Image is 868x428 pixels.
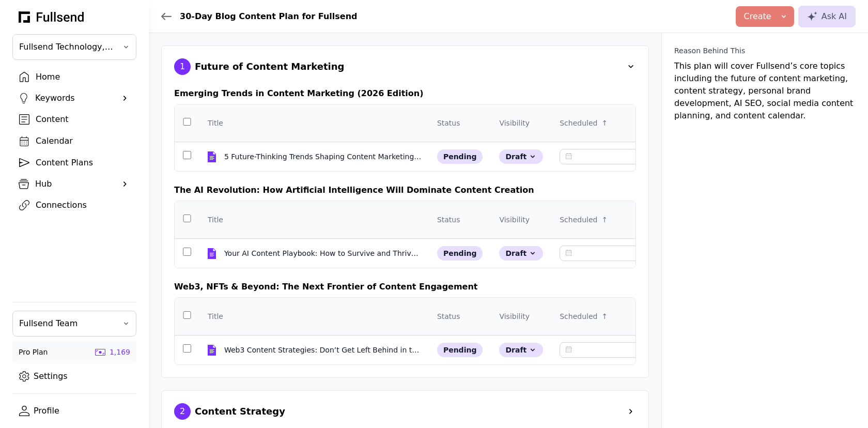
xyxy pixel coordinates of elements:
div: ↑ [601,118,608,128]
div: Title [208,311,223,322]
div: The AI Revolution: How Artificial Intelligence Will Dominate Content Creation [174,184,636,196]
div: Create [744,10,771,23]
div: Web3, NFTs & Beyond: The Next Frontier of Content Engagement [174,281,636,293]
a: Calendar [12,132,136,150]
div: Visibility [499,118,530,128]
div: ↑ [601,311,608,322]
div: This plan will cover Fullsend’s core topics including the future of content marketing, content st... [674,45,856,122]
a: Home [12,68,136,86]
button: Fullsend Technology, Inc. [12,34,136,60]
div: Content Strategy [195,404,285,419]
div: 5 Future-Thinking Trends Shaping Content Marketing (And Why You're About to Miss Out) [224,151,423,162]
div: 1,169 [110,347,130,357]
div: Title [208,215,223,225]
div: Content Plans [36,157,130,169]
div: Pro Plan [19,347,48,357]
div: 30-Day Blog Content Plan for Fullsend [180,10,358,23]
div: Reason Behind This [674,45,745,56]
div: Status [437,311,460,322]
div: Emerging Trends in Content Marketing (2026 Edition) [174,87,636,100]
div: Scheduled [560,215,597,225]
div: Scheduled [560,118,597,128]
div: Ask AI [807,10,847,23]
div: Future of Content Marketing [195,59,344,74]
span: Fullsend Team [19,317,115,330]
div: Title [208,118,223,128]
div: Content [36,113,130,126]
div: Home [36,71,130,83]
div: 2 [174,403,191,420]
div: Your AI Content Playbook: How to Survive and Thrive in the New Era [224,248,423,258]
div: Visibility [499,311,530,322]
div: ↑ [601,215,608,225]
span: Fullsend Technology, Inc. [19,41,115,53]
button: Create [736,6,794,27]
a: Profile [12,402,136,420]
a: Connections [12,196,136,214]
div: pending [437,246,483,261]
div: Web3 Content Strategies: Don’t Get Left Behind in the Decentralized Era [224,345,423,355]
div: Hub [35,178,114,190]
button: Fullsend Team [12,311,136,337]
div: Status [437,215,460,225]
div: pending [437,343,483,357]
div: 1 [174,58,191,75]
div: Visibility [499,215,530,225]
div: Draft [499,246,543,261]
a: Content Plans [12,154,136,172]
button: Ask AI [798,6,856,27]
div: pending [437,149,483,164]
div: Connections [36,199,130,211]
div: Draft [499,149,543,164]
div: Calendar [36,135,130,147]
div: Scheduled [560,311,597,322]
div: Status [437,118,460,128]
div: Draft [499,343,543,357]
div: Keywords [35,92,114,104]
a: Content [12,111,136,128]
a: Settings [12,368,136,385]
